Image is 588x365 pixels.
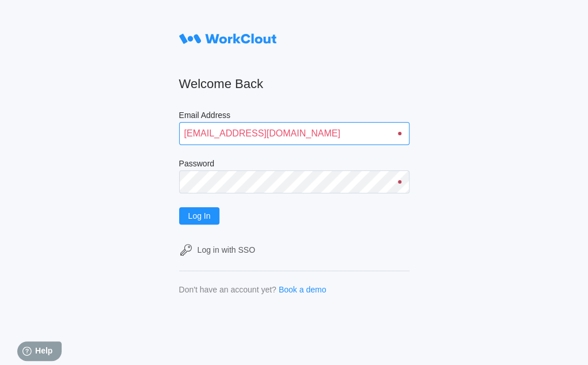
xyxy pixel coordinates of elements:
[179,76,409,92] h2: Welcome Back
[179,159,409,170] label: Password
[179,122,409,145] input: Enter your email
[179,243,409,257] a: Log in with SSO
[179,207,220,225] button: Log In
[179,285,276,294] div: Don't have an account yet?
[179,111,409,122] label: Email Address
[198,245,255,254] div: Log in with SSO
[279,285,327,294] a: Book a demo
[188,212,211,220] span: Log In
